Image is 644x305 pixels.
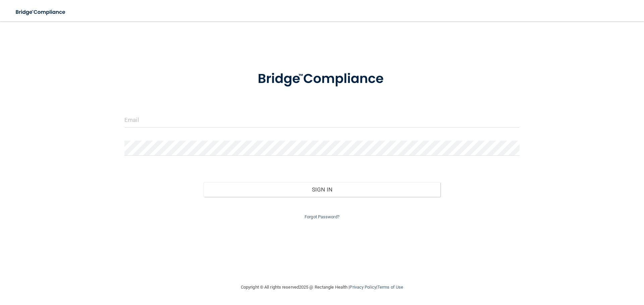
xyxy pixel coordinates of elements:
[204,182,441,197] button: Sign In
[200,277,444,298] div: Copyright © All rights reserved 2025 @ Rectangle Health | |
[377,285,403,290] a: Terms of Use
[244,62,400,96] img: bridge_compliance_login_screen.278c3ca4.svg
[10,5,72,19] img: bridge_compliance_login_screen.278c3ca4.svg
[124,112,520,128] input: Email
[350,285,376,290] a: Privacy Policy
[305,214,339,219] a: Forgot Password?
